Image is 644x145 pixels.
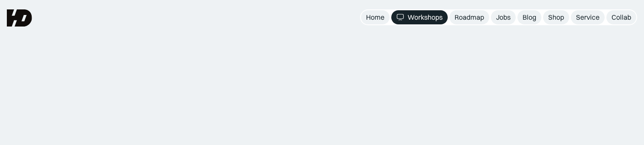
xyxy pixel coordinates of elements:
div: Collab [612,13,631,22]
div: Blog [523,13,536,22]
div: Shop [548,13,564,22]
a: Shop [543,10,569,24]
a: Blog [517,10,541,24]
a: Home [361,10,390,24]
a: Workshops [391,10,448,24]
a: Roadmap [449,10,489,24]
div: Roadmap [455,13,484,22]
a: Jobs [491,10,516,24]
div: Home [366,13,384,22]
div: Jobs [496,13,511,22]
div: Service [576,13,600,22]
a: Collab [606,10,636,24]
div: Workshops [408,13,443,22]
a: Service [571,10,605,24]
